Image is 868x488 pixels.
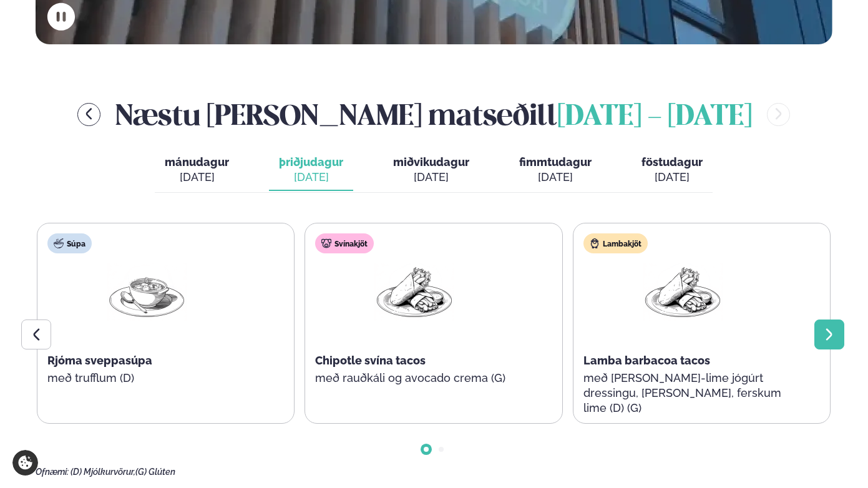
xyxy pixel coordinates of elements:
div: [DATE] [279,170,343,185]
button: þriðjudagur [DATE] [269,150,353,191]
button: menu-btn-left [77,103,100,126]
div: [DATE] [165,170,229,185]
div: [DATE] [519,170,592,185]
img: Wraps.png [643,263,723,321]
button: fimmtudagur [DATE] [509,150,602,191]
img: Lamb.svg [590,238,600,248]
a: Cookie settings [12,450,38,476]
button: miðvikudagur [DATE] [383,150,479,191]
img: Soup.png [107,263,187,321]
span: Chipotle svína tacos [315,354,426,367]
span: mánudagur [165,155,229,168]
button: menu-btn-right [767,103,790,126]
button: föstudagur [DATE] [631,150,713,191]
span: Go to slide 2 [439,447,444,452]
img: Wraps.png [374,263,454,321]
div: Lambakjöt [583,233,648,253]
span: (G) Glúten [135,467,175,477]
span: Lamba barbacoa tacos [583,354,710,367]
span: föstudagur [641,155,703,168]
span: þriðjudagur [279,155,343,168]
span: [DATE] - [DATE] [557,104,752,131]
p: með rauðkáli og avocado crema (G) [315,371,514,386]
span: Ofnæmi: [36,467,69,477]
div: Svínakjöt [315,233,374,253]
span: (D) Mjólkurvörur, [71,467,135,477]
div: [DATE] [393,170,469,185]
span: fimmtudagur [519,155,592,168]
button: mánudagur [DATE] [155,150,239,191]
span: miðvikudagur [393,155,469,168]
img: soup.svg [54,238,64,248]
img: pork.svg [321,238,331,248]
h2: Næstu [PERSON_NAME] matseðill [115,94,752,135]
p: með trufflum (D) [47,371,246,386]
span: Rjóma sveppasúpa [47,354,152,367]
div: Súpa [47,233,92,253]
div: [DATE] [641,170,703,185]
span: Go to slide 1 [424,447,429,452]
p: með [PERSON_NAME]-lime jógúrt dressingu, [PERSON_NAME], ferskum lime (D) (G) [583,371,782,416]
